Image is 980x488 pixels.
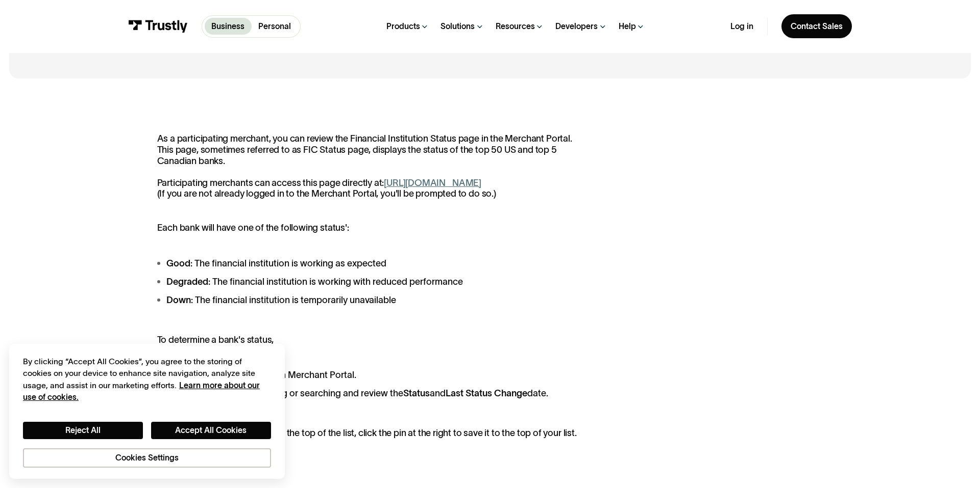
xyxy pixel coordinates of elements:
[157,335,586,346] p: To determine a bank's status,
[440,21,475,32] div: Solutions
[23,356,271,404] div: By clicking “Accept All Cookies”, you agree to the storing of cookies on your device to enhance s...
[555,21,598,32] div: Developers
[166,258,190,268] strong: Good
[157,293,586,307] li: : The financial institution is temporarily unavailable
[781,14,852,38] a: Contact Sales
[171,368,586,382] li: Click in Merchant Portal.
[384,178,481,188] a: [URL][DOMAIN_NAME]
[157,257,586,270] li: : The financial institution is working as expected
[166,295,191,305] strong: Down
[128,20,188,33] img: Trustly Logo
[252,18,298,35] a: Personal
[730,21,753,32] a: Log in
[171,387,586,400] li: Locate the bank by scrolling or searching and review the and date.
[166,277,208,287] strong: Degraded
[9,344,285,479] div: Cookie banner
[496,21,535,32] div: Resources
[258,20,291,33] p: Personal
[23,356,271,468] div: Privacy
[791,21,843,32] div: Contact Sales
[157,275,586,289] li: : The financial institution is working with reduced performance
[619,21,636,32] div: Help
[386,21,420,32] div: Products
[151,422,271,439] button: Accept All Cookies
[157,223,586,234] p: Each bank will have one of the following status':
[403,388,430,398] strong: Status
[205,18,252,35] a: Business
[157,428,586,439] p: : To save a specific bank to the top of the list, click the pin at the right to save it to the to...
[446,388,527,398] strong: Last Status Change
[157,133,586,200] p: As a participating merchant, you can review the Financial Institution Status page in the Merchant...
[211,20,244,33] p: Business
[23,448,271,468] button: Cookies Settings
[23,422,143,439] button: Reject All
